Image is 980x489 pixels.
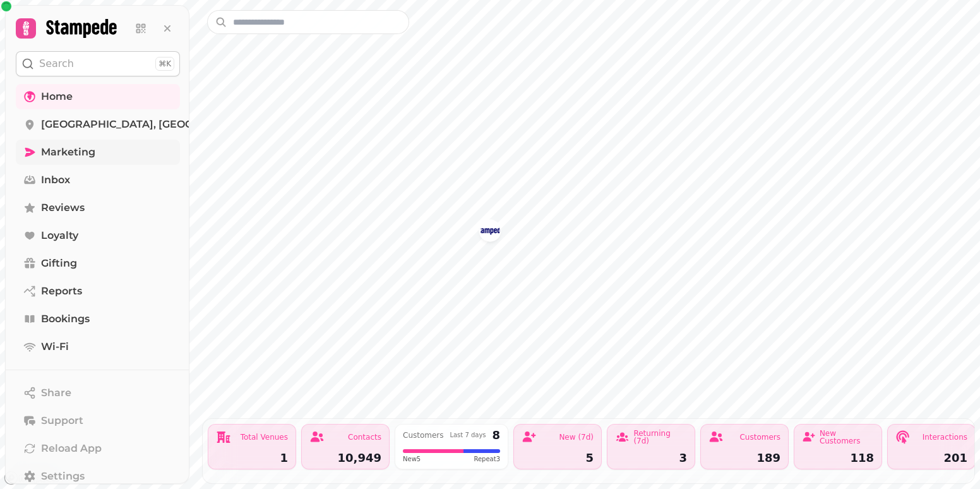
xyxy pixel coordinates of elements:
div: Contacts [348,433,381,441]
span: Marketing [41,145,95,160]
a: Reviews [16,195,180,220]
span: Bookings [41,311,90,327]
a: Bookings [16,306,180,332]
a: Loyalty [16,223,180,248]
span: Reload App [41,441,102,456]
span: New 5 [403,454,421,464]
span: Reports [41,284,82,299]
a: Marketing [16,140,180,165]
button: Search⌘K [16,51,180,76]
div: 5 [522,452,594,464]
div: 8 [492,430,500,441]
span: Home [41,89,73,104]
a: Settings [16,464,180,489]
span: Share [41,385,71,401]
span: Wi-Fi [41,339,69,354]
div: Customers [403,432,444,439]
div: ⌘K [155,57,174,71]
a: [GEOGRAPHIC_DATA], [GEOGRAPHIC_DATA] [16,112,180,137]
span: Inbox [41,172,70,188]
div: 118 [802,452,874,464]
span: Reviews [41,200,85,215]
span: Support [41,413,83,428]
div: New (7d) [559,433,594,441]
a: Wi-Fi [16,334,180,359]
button: Support [16,408,180,433]
div: 3 [615,452,687,464]
a: Reports [16,279,180,304]
button: Reload App [16,436,180,461]
div: Returning (7d) [633,430,687,445]
span: Loyalty [41,228,78,243]
a: Inbox [16,167,180,193]
div: Total Venues [241,433,288,441]
button: Marine Hotel, Ballycastle [480,220,500,241]
span: [GEOGRAPHIC_DATA], [GEOGRAPHIC_DATA] [41,117,271,132]
div: 201 [895,452,967,464]
span: Gifting [41,256,77,271]
span: Settings [41,469,85,484]
div: Customers [739,433,780,441]
a: Gifting [16,251,180,276]
div: 189 [708,452,780,464]
p: Search [39,56,74,71]
div: 10,949 [309,452,381,464]
span: Repeat 3 [474,454,500,464]
button: Share [16,380,180,406]
div: Last 7 days [450,432,486,438]
a: Home [16,84,180,109]
div: 1 [216,452,288,464]
div: Interactions [923,433,967,441]
div: Map marker [480,220,500,244]
div: New Customers [820,430,874,445]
